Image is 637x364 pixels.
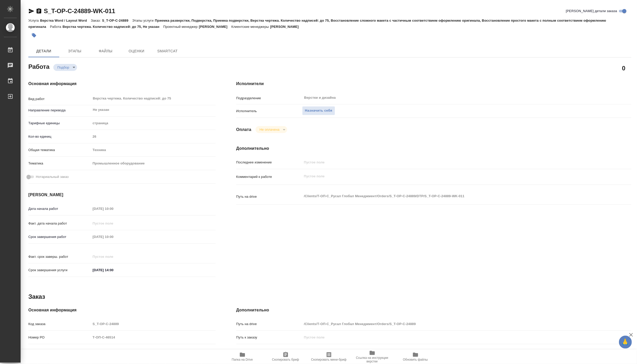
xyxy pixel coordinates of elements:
[28,254,91,259] p: Факт. срок заверш. работ
[621,337,630,348] span: 🙏
[91,266,136,274] input: ✎ Введи что-нибудь
[236,335,302,340] p: Путь к заказу
[28,192,216,198] h4: [PERSON_NAME]
[236,81,631,87] h4: Исполнители
[199,25,231,29] p: [PERSON_NAME]
[258,127,281,132] button: Не оплачена
[28,221,91,226] p: Факт. дата начала работ
[93,48,118,54] span: Файлы
[236,127,251,133] h4: Оплата
[62,48,87,54] span: Этапы
[302,159,599,166] input: Пустое поле
[44,7,115,14] a: S_T-OP-C-24889-WK-011
[236,194,302,199] p: Путь на drive
[351,350,394,364] button: Ссылка на инструкции верстки
[354,356,391,363] span: Ссылка на инструкции верстки
[124,48,149,54] span: Оценки
[28,19,606,29] p: Приемка разверстки, Подверстка, Приемка подверстки, Верстка чертежа. Количество надписей: до 75, ...
[28,108,91,113] p: Направление перевода
[236,160,302,165] p: Последнее изменение
[91,253,136,260] input: Пустое поле
[305,108,332,114] span: Назначить себя
[36,174,69,179] span: Нотариальный заказ
[28,293,45,301] h2: Заказ
[28,348,91,353] p: Вид услуги
[91,119,216,128] div: страница
[236,96,302,101] p: Подразделение
[566,9,617,14] span: [PERSON_NAME] детали заказа
[28,206,91,211] p: Дата начала работ
[91,205,136,212] input: Пустое поле
[28,161,91,166] p: Тематика
[232,358,253,361] span: Папка на Drive
[236,321,302,327] p: Путь на drive
[28,134,91,139] p: Кол-во единиц
[56,65,71,70] button: Подбор
[270,25,303,29] p: [PERSON_NAME]
[53,64,77,71] div: Подбор
[403,358,428,361] span: Обновить файлы
[28,147,91,153] p: Общая тематика
[91,347,216,354] input: Пустое поле
[236,109,302,114] p: Исполнитель
[236,174,302,179] p: Комментарий к работе
[28,321,91,327] p: Код заказа
[28,30,40,41] button: Добавить тэг
[236,307,631,313] h4: Дополнительно
[28,81,216,87] h4: Основная информация
[302,320,599,328] input: Пустое поле
[31,48,56,54] span: Детали
[102,19,132,22] p: S_T-OP-C-24889
[231,25,270,29] p: Клиентские менеджеры
[302,334,599,341] input: Пустое поле
[50,25,63,29] p: Работа
[221,350,264,364] button: Папка на Drive
[28,62,49,71] h2: Работа
[91,220,136,227] input: Пустое поле
[63,25,163,29] p: Верстка чертежа. Количество надписей: до 75, Не указан
[28,8,35,14] button: Скопировать ссылку для ЯМессенджера
[36,8,42,14] button: Скопировать ссылку
[302,106,335,115] button: Назначить себя
[91,233,136,241] input: Пустое поле
[264,350,307,364] button: Скопировать бриф
[311,358,346,361] span: Скопировать мини-бриф
[28,335,91,340] p: Номер РО
[256,126,287,133] div: Подбор
[91,159,216,168] div: Промышленное оборудование
[155,48,180,54] span: SmartCat
[91,320,216,328] input: Пустое поле
[28,96,91,102] p: Вид работ
[28,307,216,313] h4: Основная информация
[394,350,437,364] button: Обновить файлы
[302,192,599,201] textarea: /Clients/Т-ОП-С_Русал Глобал Менеджмент/Orders/S_T-OP-C-24889/DTP/S_T-OP-C-24889-WK-011
[91,133,216,140] input: Пустое поле
[622,64,625,72] h2: 0
[307,350,351,364] button: Скопировать мини-бриф
[28,234,91,239] p: Срок завершения работ
[91,19,102,22] p: Заказ:
[132,19,155,22] p: Этапы услуги
[236,348,302,353] p: Проекты Smartcat
[28,121,91,126] p: Тарифные единицы
[619,336,632,349] button: 🙏
[28,19,40,22] p: Услуга
[236,145,631,152] h4: Дополнительно
[28,268,91,273] p: Срок завершения услуги
[272,358,299,361] span: Скопировать бриф
[40,19,91,22] p: Верстка Word / Layout Word
[91,334,216,341] input: Пустое поле
[91,146,216,154] div: Техника
[163,25,199,29] p: Проектный менеджер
